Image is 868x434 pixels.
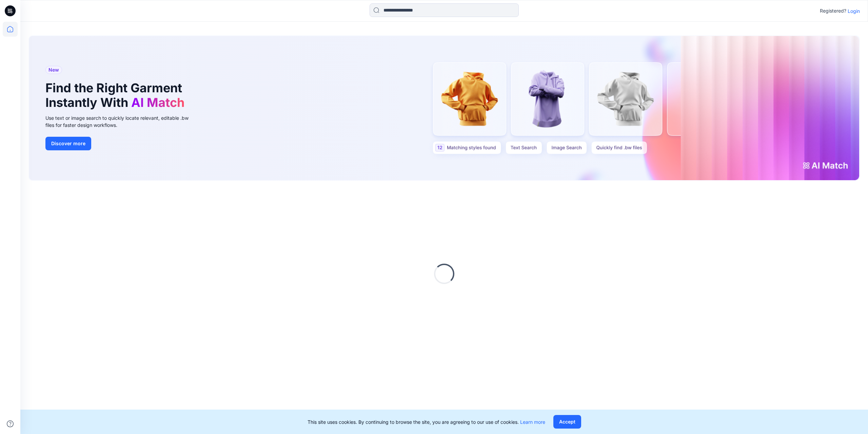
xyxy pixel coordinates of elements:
[820,7,846,15] p: Registered?
[553,415,581,429] button: Accept
[308,418,545,426] p: This site uses cookies. By continuing to browse the site, you are agreeing to our use of cookies.
[520,419,545,425] a: Learn more
[848,7,860,15] p: Login
[131,95,184,110] span: AI Match
[48,66,59,74] span: New
[45,137,91,150] button: Discover more
[45,114,198,129] div: Use text or image search to quickly locate relevant, editable .bw files for faster design workflows.
[45,81,188,110] h1: Find the Right Garment Instantly With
